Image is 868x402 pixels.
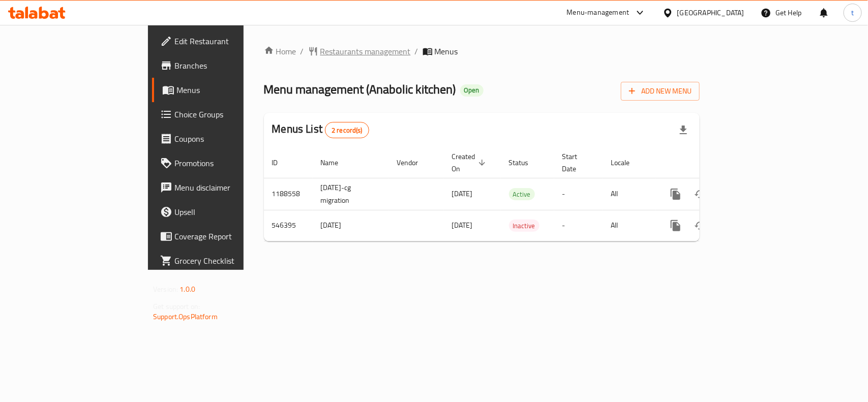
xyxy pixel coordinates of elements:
[152,200,293,224] a: Upsell
[272,157,291,169] span: ID
[152,53,293,78] a: Branches
[397,157,432,169] span: Vendor
[567,7,630,19] div: Menu-management
[153,310,218,323] a: Support.OpsPlatform
[308,45,411,57] a: Restaurants management
[174,59,285,72] span: Branches
[603,210,655,241] td: All
[629,85,692,98] span: Add New Menu
[152,175,293,200] a: Menu disclaimer
[611,157,643,169] span: Locale
[554,178,603,210] td: -
[174,255,285,267] span: Grocery Checklist
[174,35,285,47] span: Edit Restaurant
[664,182,688,206] button: more
[562,150,591,175] span: Start Date
[621,82,700,101] button: Add New Menu
[688,182,712,206] button: Change Status
[264,78,456,101] span: Menu management ( Anabolic kitchen )
[655,147,769,178] th: Actions
[152,29,293,53] a: Edit Restaurant
[176,84,285,96] span: Menus
[313,210,389,241] td: [DATE]
[152,224,293,249] a: Coverage Report
[174,133,285,145] span: Coupons
[851,7,854,18] span: t
[677,7,744,18] div: [GEOGRAPHIC_DATA]
[174,206,285,218] span: Upsell
[671,118,696,142] div: Export file
[435,45,458,57] span: Menus
[153,283,178,296] span: Version:
[174,157,285,169] span: Promotions
[509,157,542,169] span: Status
[264,147,769,241] table: enhanced table
[509,189,535,200] span: Active
[152,102,293,127] a: Choice Groups
[301,45,304,57] li: /
[174,108,285,120] span: Choice Groups
[153,300,200,313] span: Get support on:
[174,181,285,194] span: Menu disclaimer
[509,220,540,232] span: Inactive
[325,126,369,135] span: 2 record(s)
[152,78,293,102] a: Menus
[460,86,484,95] span: Open
[452,219,473,232] span: [DATE]
[272,121,369,138] h2: Menus List
[321,157,352,169] span: Name
[415,45,418,57] li: /
[174,230,285,242] span: Coverage Report
[320,45,411,57] span: Restaurants management
[664,213,688,238] button: more
[152,127,293,151] a: Coupons
[460,84,484,97] div: Open
[264,45,700,57] nav: breadcrumb
[452,187,473,200] span: [DATE]
[313,178,389,210] td: [DATE]-cg migration
[152,151,293,175] a: Promotions
[603,178,655,210] td: All
[152,249,293,273] a: Grocery Checklist
[179,283,195,296] span: 1.0.0
[554,210,603,241] td: -
[452,150,489,175] span: Created On
[688,213,712,238] button: Change Status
